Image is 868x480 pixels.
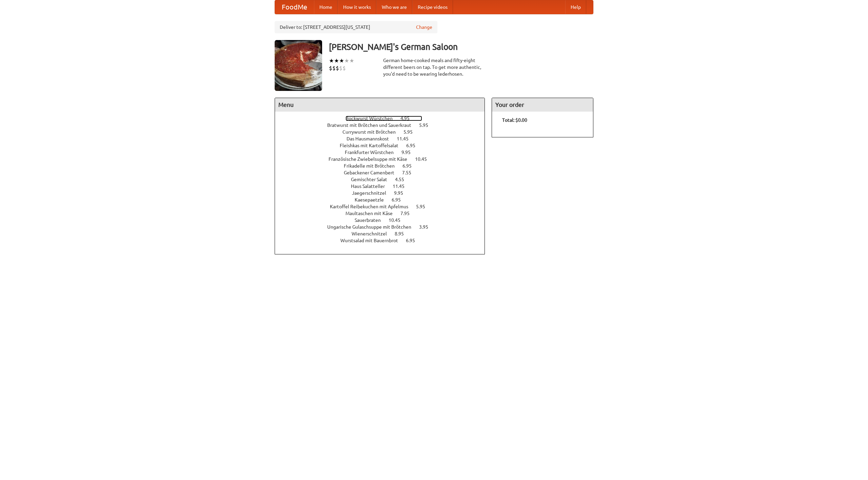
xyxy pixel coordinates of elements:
[344,170,424,175] a: Gebackener Camenbert 7.55
[347,136,396,141] span: Das Hausmannskost
[340,238,405,243] span: Wurstsalad mit Bauernbrot
[340,143,428,148] a: Fleishkas mit Kartoffelsalat 6.95
[401,150,417,155] span: 9.95
[329,57,334,64] li: ★
[327,122,441,128] a: Bratwurst mit Brötchen und Sauerkraut 5.95
[392,197,408,203] span: 6.95
[329,40,593,54] h3: [PERSON_NAME]'s German Saloon
[406,238,422,243] span: 6.95
[351,177,417,182] a: Gemischter Salat 4.55
[351,184,417,189] a: Haus Salatteller 11.45
[403,129,419,135] span: 5.95
[346,211,399,216] span: Maultaschen mit Käse
[327,224,418,230] span: Ungarische Gulaschsuppe mit Brötchen
[419,224,435,230] span: 3.95
[344,163,424,169] a: Frikadelle mit Brötchen 6.95
[342,129,425,135] a: Currywurst mit Brötchen 5.95
[344,170,401,175] span: Gebackener Camenbert
[314,0,338,14] a: Home
[329,64,332,72] li: $
[275,21,437,33] div: Deliver to: [STREET_ADDRESS][US_STATE]
[389,217,407,223] span: 10.45
[334,57,339,64] li: ★
[340,238,428,243] a: Wurstsalad mit Bauernbrot 6.95
[275,0,314,14] a: FoodMe
[338,0,376,14] a: How it works
[330,204,415,209] span: Kartoffel Reibekuchen mit Apfelmus
[339,64,342,72] li: $
[397,136,415,141] span: 11.45
[419,122,435,128] span: 5.95
[492,98,593,112] h4: Your order
[383,57,485,77] div: German home-cooked meals and fifty-eight different beers on tap. To get more authentic, you'd nee...
[346,211,422,216] a: Maultaschen mit Käse 7.95
[336,64,339,72] li: $
[415,156,434,162] span: 10.45
[376,0,412,14] a: Who we are
[347,136,421,141] a: Das Hausmannskost 11.45
[344,163,401,169] span: Frikadelle mit Brötchen
[395,231,411,236] span: 8.95
[352,190,416,196] a: Jaegerschnitzel 9.95
[416,204,432,209] span: 5.95
[355,197,391,203] span: Kaesepaetzle
[394,190,410,196] span: 9.95
[355,217,388,223] span: Sauerbraten
[351,184,392,189] span: Haus Salatteller
[352,231,394,236] span: Wienerschnitzel
[352,190,393,196] span: Jaegerschnitzel
[402,163,418,169] span: 6.95
[355,217,413,223] a: Sauerbraten 10.45
[346,116,399,121] span: Bockwurst Würstchen
[345,150,423,155] a: Frankfurter Würstchen 9.95
[344,57,349,64] li: ★
[352,231,416,236] a: Wienerschnitzel 8.95
[502,117,527,123] b: Total: $0.00
[402,170,418,175] span: 7.55
[340,143,405,148] span: Fleishkas mit Kartoffelsalat
[416,24,432,31] a: Change
[275,40,322,91] img: angular.jpg
[329,156,414,162] span: Französische Zwiebelsuppe mit Käse
[355,197,413,203] a: Kaesepaetzle 6.95
[349,57,354,64] li: ★
[275,98,485,112] h4: Menu
[329,156,439,162] a: Französische Zwiebelsuppe mit Käse 10.45
[327,122,418,128] span: Bratwurst mit Brötchen und Sauerkraut
[400,211,416,216] span: 7.95
[346,116,422,121] a: Bockwurst Würstchen 4.95
[351,177,394,182] span: Gemischter Salat
[339,57,344,64] li: ★
[342,64,346,72] li: $
[400,116,416,121] span: 4.95
[345,150,400,155] span: Frankfurter Würstchen
[327,224,441,230] a: Ungarische Gulaschsuppe mit Brötchen 3.95
[406,143,422,148] span: 6.95
[565,0,586,14] a: Help
[412,0,453,14] a: Recipe videos
[395,177,411,182] span: 4.55
[332,64,336,72] li: $
[342,129,402,135] span: Currywurst mit Brötchen
[330,204,438,209] a: Kartoffel Reibekuchen mit Apfelmus 5.95
[393,184,411,189] span: 11.45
